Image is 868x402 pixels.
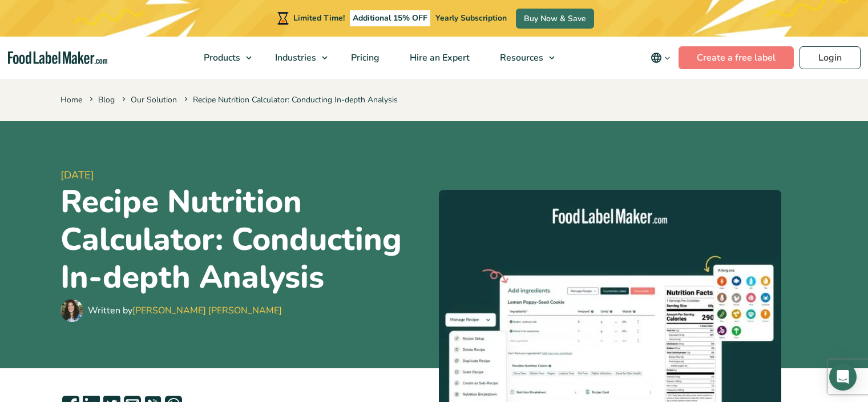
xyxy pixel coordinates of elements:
span: Industries [272,51,317,64]
a: Blog [98,94,115,105]
a: Hire an Expert [395,37,482,79]
a: Industries [260,37,333,79]
h1: Recipe Nutrition Calculator: Conducting In-depth Analysis [60,183,430,296]
a: Pricing [336,37,392,79]
span: Resources [496,51,544,64]
div: Open Intercom Messenger [829,363,857,391]
img: Maria Abi Hanna - Food Label Maker [60,299,83,322]
a: Our Solution [131,94,177,105]
span: Additional 15% OFF [350,10,430,26]
span: Hire an Expert [406,51,471,64]
span: Yearly Subscription [435,13,507,23]
a: [PERSON_NAME] [PERSON_NAME] [132,304,282,317]
a: Resources [485,37,560,79]
span: Limited Time! [293,13,345,23]
span: Pricing [348,51,381,64]
span: Recipe Nutrition Calculator: Conducting In-depth Analysis [182,94,398,105]
a: Products [189,37,257,79]
a: Buy Now & Save [516,9,594,29]
span: [DATE] [60,168,430,183]
a: Create a free label [679,46,794,69]
span: Products [200,51,241,64]
a: Login [800,46,861,69]
div: Written by [88,304,282,317]
a: Home [60,94,82,105]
